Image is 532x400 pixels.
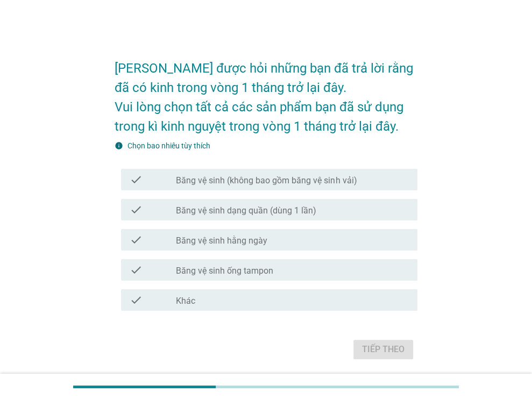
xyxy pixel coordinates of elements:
label: Băng vệ sinh (không bao gồm băng vệ sinh vải) [176,175,357,186]
label: Băng vệ sinh hằng ngày [176,235,267,246]
i: check [130,263,143,276]
i: check [130,233,143,246]
i: check [130,173,143,186]
label: Băng vệ sinh dạng quần (dùng 1 lần) [176,205,316,216]
i: check [130,294,143,306]
h2: [PERSON_NAME] được hỏi những bạn đã trả lời rằng đã có kinh trong vòng 1 tháng trở lại đây. Vui l... [115,48,417,136]
label: Khác [176,296,195,306]
i: check [130,203,143,216]
label: Băng vệ sinh ống tampon [176,266,273,276]
label: Chọn bao nhiêu tùy thích [127,141,210,150]
i: info [115,141,123,150]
